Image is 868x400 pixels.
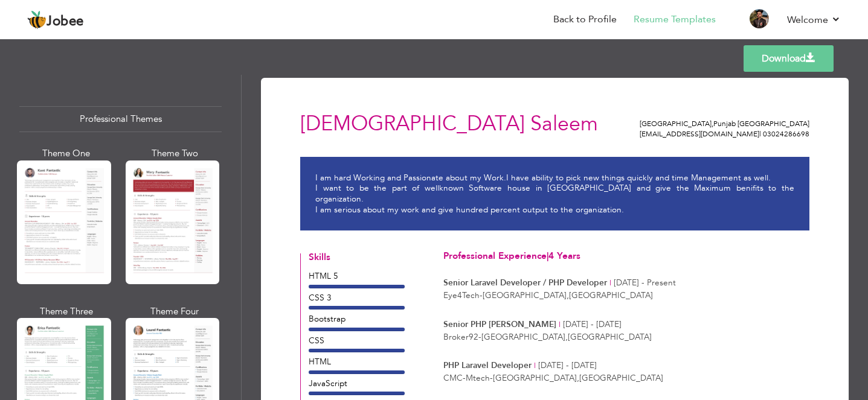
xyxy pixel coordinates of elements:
[27,10,47,30] img: jobee.io
[559,319,561,330] span: |
[27,10,84,30] a: Jobee
[309,335,404,346] div: CSS
[563,319,622,330] span: [DATE] - [DATE]
[553,13,617,27] a: Back to Profile
[309,313,404,325] div: Bootstrap
[309,270,404,282] div: HTML 5
[443,319,556,330] span: Senior PHP [PERSON_NAME]
[634,13,716,27] a: Resume Templates
[128,305,222,318] div: Theme Four
[712,119,713,129] span: ,
[538,360,597,371] span: [DATE] - [DATE]
[443,360,532,371] span: PHP Laravel Developer
[309,292,404,303] div: CSS 3
[478,331,481,343] span: -
[443,372,809,384] p: CMC-Mtech [GEOGRAPHIC_DATA] [GEOGRAPHIC_DATA]
[759,129,761,139] span: |
[565,331,568,343] span: ,
[309,378,404,389] div: JavaScript
[547,250,548,262] span: |
[614,277,676,288] span: [DATE] - Present
[443,277,607,288] span: Senior Laravel Developer / PHP Developer
[315,173,794,215] p: I am hard Working and Passionate about my Work.I have ability to pick new things quickly and time...
[19,106,222,132] div: Professional Themes
[577,372,579,384] span: ,
[309,253,404,263] h4: Skills
[744,45,834,72] a: Download
[530,110,598,138] span: Saleem
[609,277,611,288] span: |
[47,15,84,28] span: Jobee
[763,129,809,139] span: 03024286698
[19,305,114,318] div: Theme Three
[597,119,809,129] p: [GEOGRAPHIC_DATA] Punjab [GEOGRAPHIC_DATA]
[567,290,569,301] span: ,
[443,331,809,343] p: Broker92 [GEOGRAPHIC_DATA] [GEOGRAPHIC_DATA]
[443,290,809,301] p: Eye4Tech [GEOGRAPHIC_DATA] [GEOGRAPHIC_DATA]
[787,13,841,27] a: Welcome
[443,252,809,262] h3: Professional Experience 4 Years
[750,9,769,28] img: Profile Img
[300,110,525,138] span: [DEMOGRAPHIC_DATA]
[19,147,114,160] div: Theme One
[480,290,483,301] span: -
[640,129,761,139] span: [EMAIL_ADDRESS][DOMAIN_NAME]
[534,360,536,371] span: |
[309,356,404,367] div: HTML
[490,372,493,384] span: -
[128,147,222,160] div: Theme Two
